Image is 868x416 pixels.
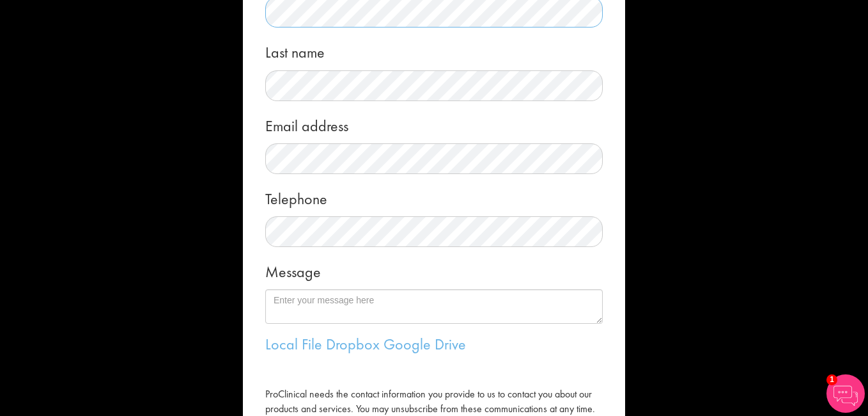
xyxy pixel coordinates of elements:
[265,257,321,283] label: Message
[265,184,327,210] label: Telephone
[384,334,466,354] a: Google Drive
[826,374,837,385] span: 1
[826,374,865,413] img: Chatbot
[265,334,322,354] a: Local File
[326,334,380,354] a: Dropbox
